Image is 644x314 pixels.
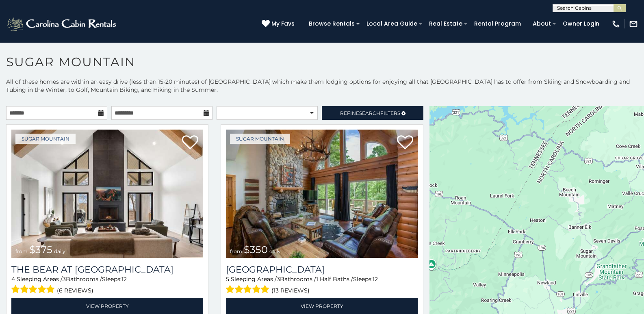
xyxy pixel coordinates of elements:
[244,244,268,256] span: $350
[316,275,353,283] span: 1 Half Baths /
[230,134,290,144] a: Sugar Mountain
[57,285,93,296] span: (6 reviews)
[54,248,65,254] span: daily
[226,130,418,258] img: Grouse Moor Lodge
[611,19,620,28] img: phone-regular-white.png
[305,17,359,30] a: Browse Rentals
[470,17,525,30] a: Rental Program
[182,134,198,152] a: Add to favorites
[11,264,203,275] h3: The Bear At Sugar Mountain
[226,275,418,296] div: Sleeping Areas / Bathrooms / Sleeps:
[6,16,119,32] img: White-1-2.png
[269,248,281,254] span: daily
[11,275,203,296] div: Sleeping Areas / Bathrooms / Sleeps:
[559,17,603,30] a: Owner Login
[271,285,310,296] span: (13 reviews)
[230,248,242,254] span: from
[362,17,421,30] a: Local Area Guide
[340,110,400,116] span: Refine Filters
[15,248,28,254] span: from
[397,134,413,152] a: Add to favorites
[425,17,466,30] a: Real Estate
[629,19,638,28] img: mail-regular-white.png
[121,275,127,283] span: 12
[277,275,280,283] span: 3
[226,264,418,275] h3: Grouse Moor Lodge
[262,19,297,28] a: My Favs
[11,275,15,283] span: 4
[226,264,418,275] a: [GEOGRAPHIC_DATA]
[373,275,378,283] span: 12
[359,110,380,116] span: Search
[29,244,52,256] span: $375
[271,19,295,28] span: My Favs
[322,106,423,120] a: RefineSearchFilters
[226,130,418,258] a: Grouse Moor Lodge from $350 daily
[529,17,555,30] a: About
[11,130,203,258] a: The Bear At Sugar Mountain from $375 daily
[15,134,76,144] a: Sugar Mountain
[11,264,203,275] a: The Bear At [GEOGRAPHIC_DATA]
[63,275,66,283] span: 3
[11,130,203,258] img: The Bear At Sugar Mountain
[226,275,229,283] span: 5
